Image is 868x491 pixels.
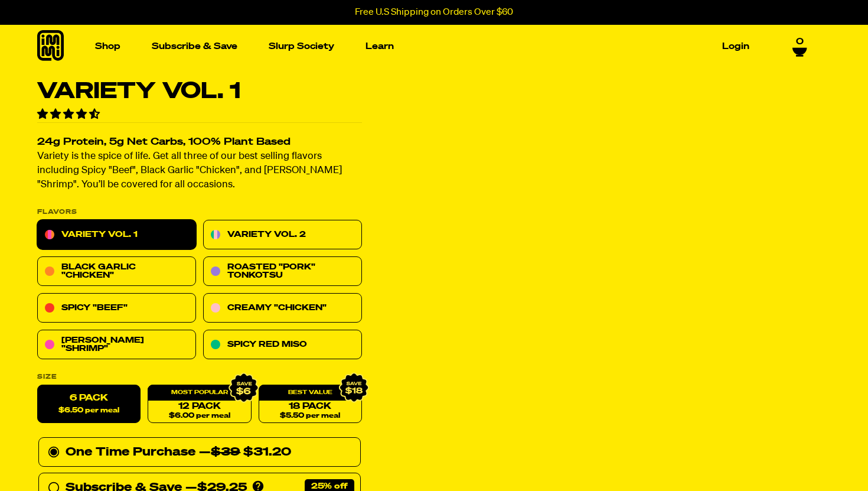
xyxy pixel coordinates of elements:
p: Variety is the spice of life. Get all three of our best selling flavors including Spicy "Beef", B... [37,150,362,193]
a: Subscribe & Save [147,37,242,56]
h2: 24g Protein, 5g Net Carbs, 100% Plant Based [37,138,362,148]
a: Spicy "Beef" [37,294,196,323]
span: 0 [796,37,804,47]
a: 18 Pack$5.50 per meal [259,385,362,424]
label: 6 Pack [37,385,141,424]
a: Spicy Red Miso [203,330,362,360]
a: Creamy "Chicken" [203,294,362,323]
div: — [199,443,291,462]
a: Shop [90,37,125,56]
label: Size [37,374,362,381]
h1: Variety Vol. 1 [37,80,362,103]
a: 0 [792,37,807,57]
nav: Main navigation [90,25,754,68]
a: Variety Vol. 2 [203,220,362,250]
a: Slurp Society [264,37,339,56]
span: 4.55 stars [37,109,102,120]
del: $39 [211,447,240,459]
p: Flavors [37,209,362,216]
a: 12 Pack$6.00 per meal [148,385,251,424]
p: Free U.S Shipping on Orders Over $60 [355,7,513,18]
span: $6.00 per meal [169,412,230,420]
a: [PERSON_NAME] "Shrimp" [37,330,196,360]
a: Variety Vol. 1 [37,220,196,250]
span: $6.50 per meal [58,407,119,415]
div: One Time Purchase [48,443,351,462]
a: Black Garlic "Chicken" [37,257,196,287]
span: $31.20 [211,447,291,459]
a: Roasted "Pork" Tonkotsu [203,257,362,287]
span: $5.50 per meal [280,412,340,420]
a: Learn [361,37,399,56]
a: Login [717,37,754,56]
